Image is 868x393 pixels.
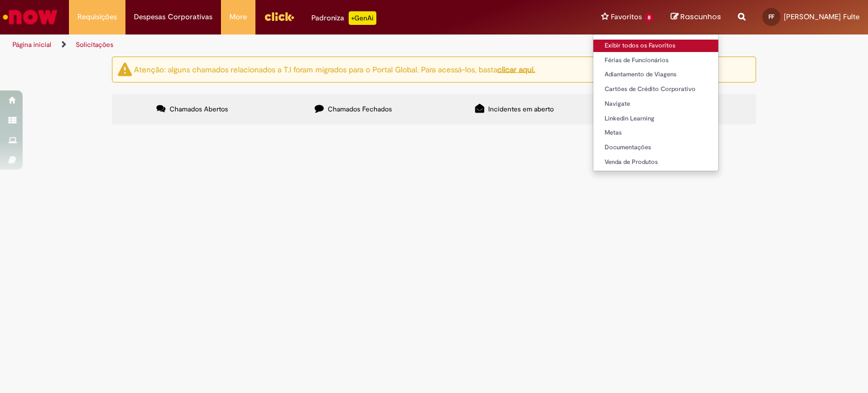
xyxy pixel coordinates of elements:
[593,113,718,125] a: Linkedin Learning
[229,11,247,23] span: More
[611,11,642,23] span: Favoritos
[76,40,114,49] a: Solicitações
[328,105,392,114] span: Chamados Fechados
[593,156,718,169] a: Venda de Produtos
[8,34,570,55] ul: Trilhas de página
[593,83,718,96] a: Cartões de Crédito Corporativo
[12,40,51,49] a: Página inicial
[134,64,535,74] ng-bind-html: Atenção: alguns chamados relacionados a T.I foram migrados para o Portal Global. Para acessá-los,...
[593,98,718,110] a: Navigate
[784,12,860,21] span: [PERSON_NAME] Fulte
[593,54,718,67] a: Férias de Funcionários
[170,105,228,114] span: Chamados Abertos
[488,105,554,114] span: Incidentes em aberto
[264,8,294,25] img: click_logo_yellow_360x200.png
[671,12,721,23] a: Rascunhos
[311,11,376,25] div: Padroniza
[77,11,117,23] span: Requisições
[1,6,59,28] img: ServiceNow
[593,68,718,81] a: Adiantamento de Viagens
[593,141,718,154] a: Documentações
[769,13,774,20] span: FF
[349,11,376,25] p: +GenAi
[134,11,212,23] span: Despesas Corporativas
[593,34,719,171] ul: Favoritos
[593,127,718,139] a: Metas
[593,40,718,52] a: Exibir todos os Favoritos
[644,13,654,23] span: 8
[497,64,535,74] a: clicar aqui.
[680,11,721,22] span: Rascunhos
